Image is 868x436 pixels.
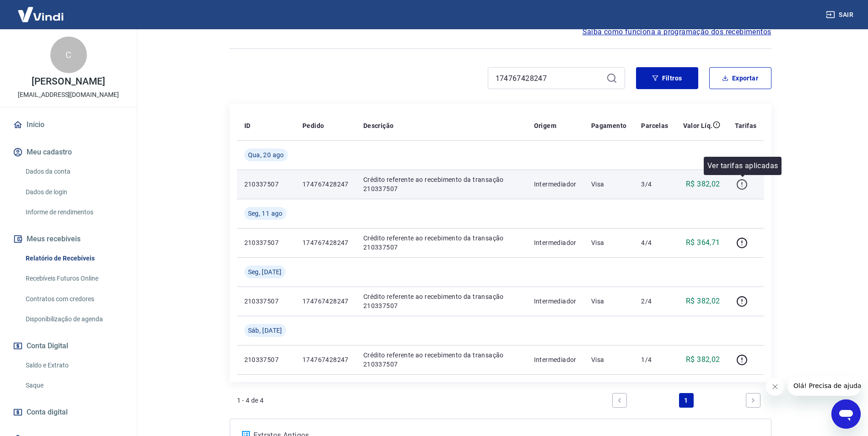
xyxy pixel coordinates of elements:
span: Sáb, [DATE] [248,326,282,335]
a: Saldo e Extrato [22,356,126,375]
p: [PERSON_NAME] [32,77,105,86]
input: Busque pelo número do pedido [496,71,603,85]
span: Seg, [DATE] [248,267,282,276]
div: C [50,37,87,73]
p: Parcelas [641,121,668,130]
p: Intermediador [534,297,577,306]
a: Informe de rendimentos [22,203,126,222]
p: Visa [591,238,627,247]
iframe: Mensagem da empresa [788,376,861,396]
p: Visa [591,355,627,364]
span: Olá! Precisa de ajuda? [5,6,77,14]
a: Previous page [612,393,627,408]
a: Dados da conta [22,162,126,181]
p: 210337507 [244,297,288,306]
p: 174767428247 [302,355,349,364]
p: 3/4 [641,180,668,189]
p: Crédito referente ao recebimento da transação 210337507 [363,292,519,310]
p: Valor Líq. [683,121,713,130]
p: 1/4 [641,355,668,364]
a: Relatório de Recebíveis [22,249,126,268]
a: Saiba como funciona a programação dos recebimentos [582,27,771,37]
button: Exportar [709,67,771,89]
a: Saque [22,376,126,395]
p: Descrição [363,121,394,130]
p: 4/4 [641,238,668,247]
p: ID [244,121,251,130]
button: Meus recebíveis [11,229,126,249]
ul: Pagination [609,389,764,411]
p: Pagamento [591,121,627,130]
p: Ver tarifas aplicadas [707,160,778,171]
a: Recebíveis Futuros Online [22,269,126,288]
p: Crédito referente ao recebimento da transação 210337507 [363,175,519,193]
p: R$ 382,02 [686,296,720,307]
span: Seg, 11 ago [248,209,283,218]
a: Next page [746,393,760,408]
a: Contratos com credores [22,290,126,308]
p: 210337507 [244,238,288,247]
p: 210337507 [244,355,288,364]
p: 210337507 [244,180,288,189]
p: 174767428247 [302,238,349,247]
img: Vindi [11,0,70,28]
button: Meu cadastro [11,142,126,162]
button: Filtros [636,67,698,89]
p: Intermediador [534,238,577,247]
p: R$ 364,71 [686,237,720,248]
iframe: Fechar mensagem [766,378,784,396]
a: Page 1 is your current page [679,393,694,408]
p: 1 - 4 de 4 [237,396,264,405]
p: R$ 382,02 [686,179,720,190]
button: Conta Digital [11,336,126,356]
p: Pedido [302,121,324,130]
p: Visa [591,297,627,306]
span: Conta digital [27,406,68,419]
p: Crédito referente ao recebimento da transação 210337507 [363,351,519,369]
p: Intermediador [534,355,577,364]
a: Disponibilização de agenda [22,310,126,329]
a: Conta digital [11,402,126,422]
span: Qua, 20 ago [248,150,284,160]
p: 174767428247 [302,297,349,306]
p: 2/4 [641,297,668,306]
p: [EMAIL_ADDRESS][DOMAIN_NAME] [18,90,119,100]
p: R$ 382,02 [686,354,720,365]
p: Tarifas [735,121,757,130]
iframe: Botão para abrir a janela de mensagens [831,399,861,429]
p: Origem [534,121,556,130]
p: Intermediador [534,180,577,189]
p: Visa [591,180,627,189]
a: Início [11,115,126,135]
p: 174767428247 [302,180,349,189]
button: Sair [824,6,857,23]
p: Crédito referente ao recebimento da transação 210337507 [363,234,519,252]
a: Dados de login [22,183,126,202]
